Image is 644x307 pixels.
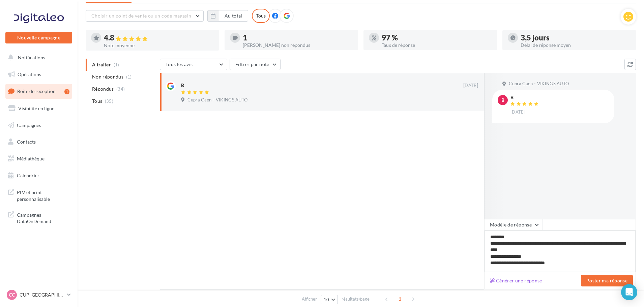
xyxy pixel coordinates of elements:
span: Calendrier [17,173,39,178]
span: Contacts [17,139,36,145]
span: Campagnes [17,122,41,128]
span: Non répondus [92,73,123,80]
div: [PERSON_NAME] non répondus [243,43,353,48]
div: 1 [64,89,69,94]
span: Tous [92,98,102,104]
button: Au total [207,10,248,22]
button: 10 [321,295,338,304]
span: PLV et print personnalisable [17,188,69,202]
div: Open Intercom Messenger [621,284,637,300]
div: 4.8 [104,34,214,42]
a: Opérations [4,67,74,82]
button: Tous les avis [160,59,227,70]
button: Générer une réponse [487,277,545,285]
div: 1 [243,34,353,41]
button: Choisir un point de vente ou un code magasin [86,10,204,22]
div: B [181,82,184,89]
div: Note moyenne [104,43,214,48]
span: B [501,97,504,103]
a: Visibilité en ligne [4,101,74,116]
span: 1 [394,294,405,304]
div: 3,5 jours [521,34,631,41]
span: Répondus [92,86,114,92]
span: (35) [105,98,113,104]
button: Notifications [4,51,71,65]
span: Boîte de réception [17,88,56,94]
div: Délai de réponse moyen [521,43,631,48]
a: Médiathèque [4,152,74,166]
a: Contacts [4,135,74,149]
div: Taux de réponse [382,43,492,48]
span: Choisir un point de vente ou un code magasin [91,13,191,19]
span: Notifications [18,55,45,60]
span: Médiathèque [17,156,45,161]
a: CC CUP [GEOGRAPHIC_DATA] [5,288,72,301]
button: Modèle de réponse [484,219,543,231]
span: résultats/page [342,296,370,302]
button: Au total [219,10,248,22]
p: CUP [GEOGRAPHIC_DATA] [20,291,64,298]
button: Nouvelle campagne [5,32,72,43]
a: Boîte de réception1 [4,84,74,98]
button: Poster ma réponse [581,275,633,286]
div: Tous [252,9,270,23]
span: Tous les avis [166,61,193,67]
a: Campagnes [4,118,74,132]
span: Afficher [302,296,317,302]
span: [DATE] [510,109,525,115]
div: 97 % [382,34,492,41]
span: CC [9,291,15,298]
span: Visibilité en ligne [18,105,54,111]
span: Campagnes DataOnDemand [17,210,69,225]
a: Campagnes DataOnDemand [4,208,74,227]
span: 10 [324,297,329,302]
a: Calendrier [4,168,74,183]
span: [DATE] [463,83,478,89]
span: Cupra Caen - VIKINGS AUTO [509,81,569,87]
span: (1) [126,74,132,80]
span: Opérations [18,71,41,77]
div: B [510,95,540,100]
span: (34) [116,86,125,92]
button: Filtrer par note [230,59,281,70]
span: Cupra Caen - VIKINGS AUTO [187,97,247,103]
a: PLV et print personnalisable [4,185,74,205]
